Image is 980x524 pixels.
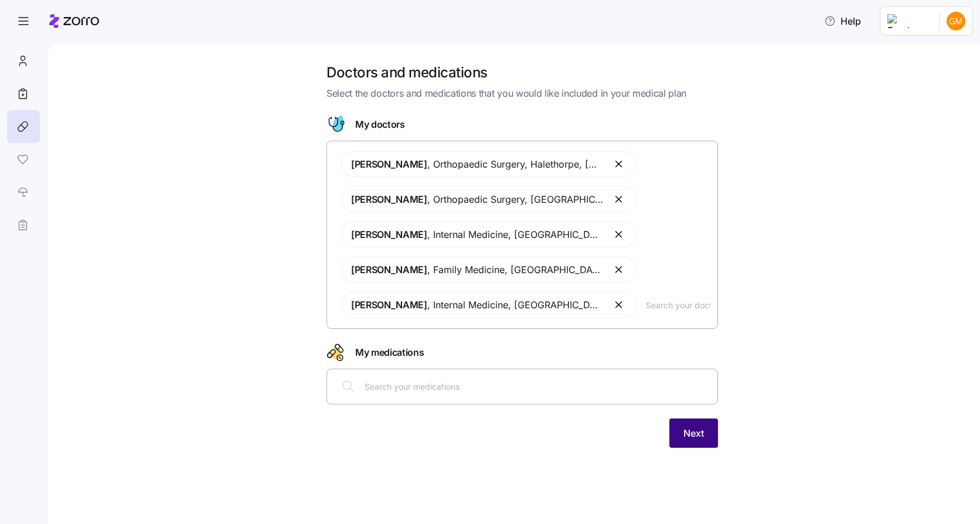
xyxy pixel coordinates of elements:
[351,192,603,207] span: , Orthopaedic Surgery , [GEOGRAPHIC_DATA], [GEOGRAPHIC_DATA]
[365,380,710,393] input: Search your medications
[355,345,424,360] span: My medications
[669,418,718,448] button: Next
[351,264,427,275] span: [PERSON_NAME]
[351,229,427,240] span: [PERSON_NAME]
[351,157,603,172] span: , Orthopaedic Surgery , Halethorpe, [GEOGRAPHIC_DATA]
[351,193,427,205] span: [PERSON_NAME]
[646,298,710,311] input: Search your doctors
[947,12,965,30] img: 0a398ce43112cd08a8d53a4992015dd5
[351,299,427,311] span: [PERSON_NAME]
[326,63,718,81] h1: Doctors and medications
[326,343,346,362] svg: Drugs
[351,298,603,312] span: , Internal Medicine , [GEOGRAPHIC_DATA], [GEOGRAPHIC_DATA]
[351,263,603,277] span: , Family Medicine , [GEOGRAPHIC_DATA], [GEOGRAPHIC_DATA]
[351,227,603,242] span: , Internal Medicine , [GEOGRAPHIC_DATA], [GEOGRAPHIC_DATA]
[683,426,704,440] span: Next
[351,158,427,170] span: [PERSON_NAME]
[355,117,405,132] span: My doctors
[824,14,861,28] span: Help
[887,14,930,28] img: Employer logo
[815,9,870,33] button: Help
[326,86,718,101] span: Select the doctors and medications that you would like included in your medical plan
[326,115,346,134] svg: Doctor figure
